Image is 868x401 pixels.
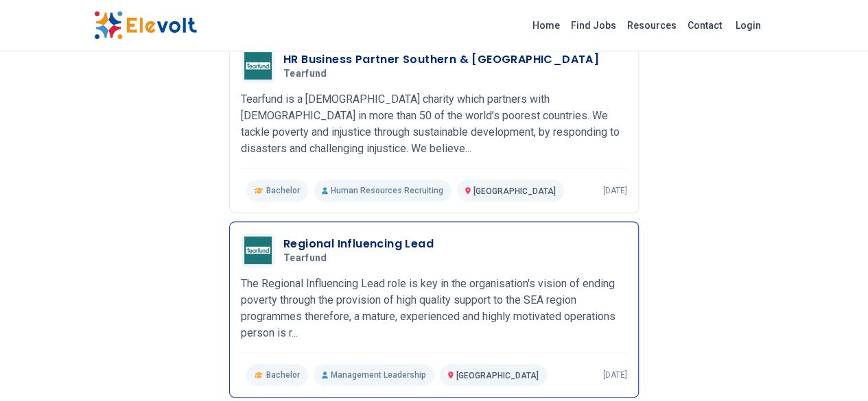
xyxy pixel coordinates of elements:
[266,369,300,380] span: Bachelor
[241,91,627,157] p: Tearfund is a [DEMOGRAPHIC_DATA] charity which partners with [DEMOGRAPHIC_DATA] in more than 50 o...
[603,185,627,196] p: [DATE]
[799,335,868,401] iframe: Chat Widget
[241,276,627,341] p: The Regional Influencing Lead role is key in the organisation's vision of ending poverty through ...
[314,180,451,202] p: Human Resources Recruiting
[244,52,272,80] img: Tearfund
[241,233,627,386] a: TearfundRegional Influencing LeadTearfundThe Regional Influencing Lead role is key in the organis...
[283,68,327,80] span: Tearfund
[266,185,300,196] span: Bachelor
[283,252,327,265] span: Tearfund
[473,186,556,196] span: [GEOGRAPHIC_DATA]
[283,236,434,252] h3: Regional Influencing Lead
[603,369,627,380] p: [DATE]
[622,14,682,36] a: Resources
[565,14,622,36] a: Find Jobs
[94,11,197,40] img: Elevolt
[527,14,565,36] a: Home
[682,14,727,36] a: Contact
[727,12,769,39] a: Login
[456,371,539,380] span: [GEOGRAPHIC_DATA]
[241,49,627,202] a: TearfundHR Business Partner Southern & [GEOGRAPHIC_DATA]TearfundTearfund is a [DEMOGRAPHIC_DATA] ...
[314,364,434,386] p: Management Leadership
[244,236,272,264] img: Tearfund
[283,51,599,68] h3: HR Business Partner Southern & [GEOGRAPHIC_DATA]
